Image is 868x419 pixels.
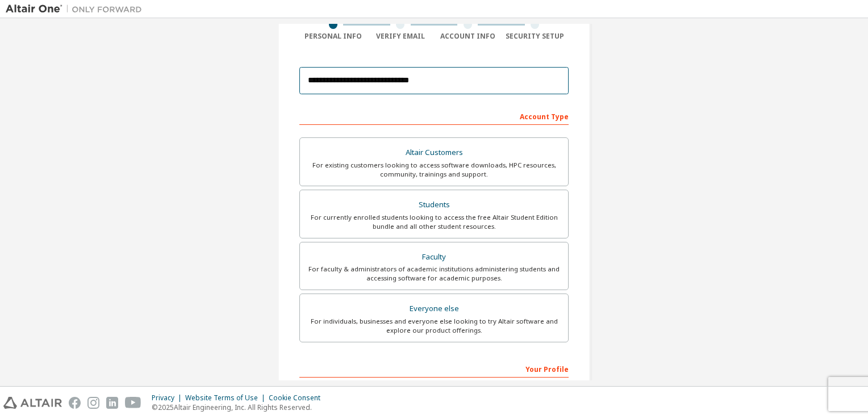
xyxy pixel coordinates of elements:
[307,265,561,283] div: For faculty & administrators of academic institutions administering students and accessing softwa...
[299,32,367,41] div: Personal Info
[307,301,561,317] div: Everyone else
[6,3,148,15] img: Altair One
[307,197,561,213] div: Students
[269,393,327,403] div: Cookie Consent
[299,107,569,125] div: Account Type
[434,32,502,41] div: Account Info
[3,397,62,409] img: altair_logo.svg
[307,161,561,179] div: For existing customers looking to access software downloads, HPC resources, community, trainings ...
[299,359,569,378] div: Your Profile
[125,397,141,409] img: youtube.svg
[502,32,569,41] div: Security Setup
[307,249,561,265] div: Faculty
[367,32,435,41] div: Verify Email
[87,397,99,409] img: instagram.svg
[152,403,327,412] p: © 2025 Altair Engineering, Inc. All Rights Reserved.
[307,317,561,335] div: For individuals, businesses and everyone else looking to try Altair software and explore our prod...
[152,393,185,403] div: Privacy
[69,397,81,409] img: facebook.svg
[185,393,269,403] div: Website Terms of Use
[106,397,118,409] img: linkedin.svg
[307,145,561,161] div: Altair Customers
[307,213,561,231] div: For currently enrolled students looking to access the free Altair Student Edition bundle and all ...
